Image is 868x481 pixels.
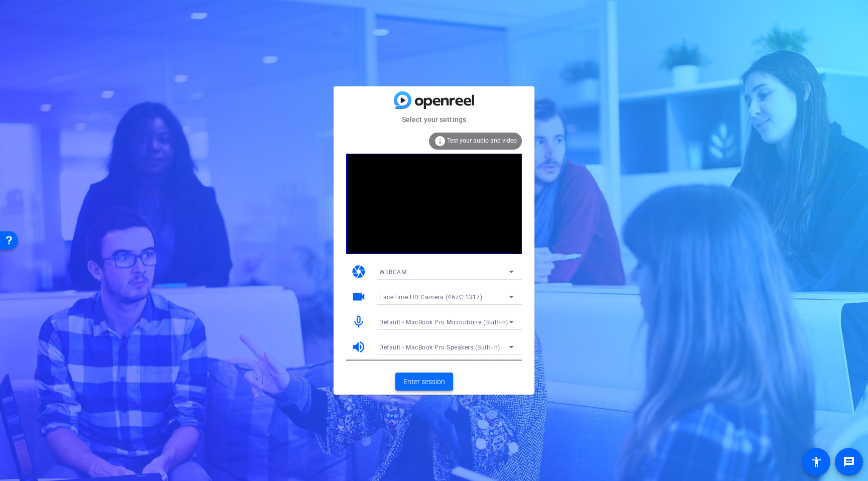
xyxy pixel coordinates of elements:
[447,137,517,144] span: Test your audio and video
[351,289,366,304] mat-icon: videocam
[351,314,366,329] mat-icon: mic_none
[810,456,822,468] mat-icon: accessibility
[395,373,453,391] button: Enter session
[394,91,474,109] img: blue-gradient.svg
[379,344,500,351] span: Default - MacBook Pro Speakers (Built-in)
[403,377,445,387] span: Enter session
[843,456,855,468] mat-icon: message
[334,114,534,125] mat-card-subtitle: Select your settings
[351,264,366,279] mat-icon: camera
[379,319,508,326] span: Default - MacBook Pro Microphone (Built-in)
[434,135,446,147] mat-icon: info
[379,269,406,276] span: WEBCAM
[351,339,366,354] mat-icon: volume_up
[379,294,482,301] span: FaceTime HD Camera (467C:1317)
